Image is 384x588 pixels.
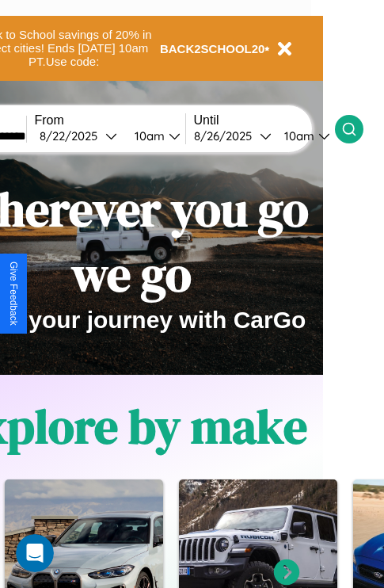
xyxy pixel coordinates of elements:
[122,128,185,144] button: 10am
[35,113,185,128] label: From
[194,128,260,143] div: 8 / 26 / 2025
[160,42,265,55] b: BACK2SCHOOL20
[127,128,169,143] div: 10am
[272,128,335,144] button: 10am
[16,534,54,572] iframe: Intercom live chat
[194,113,335,128] label: Until
[8,262,19,326] div: Give Feedback
[40,128,105,143] div: 8 / 22 / 2025
[276,128,318,143] div: 10am
[35,128,122,144] button: 8/22/2025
